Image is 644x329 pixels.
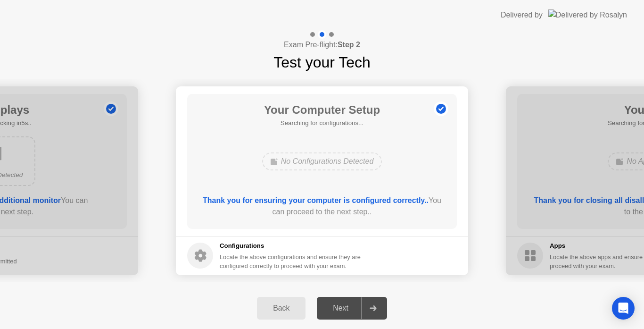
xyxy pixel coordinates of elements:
[220,241,363,251] h5: Configurations
[273,51,371,74] h1: Test your Tech
[264,101,380,118] h1: Your Computer Setup
[338,41,360,49] b: Step 2
[260,304,303,312] div: Back
[262,152,382,170] div: No Configurations Detected
[203,196,429,204] b: Thank you for ensuring your computer is configured correctly..
[501,9,543,21] div: Delivered by
[320,304,362,312] div: Next
[257,297,305,320] button: Back
[612,297,635,320] div: Open Intercom Messenger
[548,9,627,20] img: Delivered by Rosalyn
[201,195,444,218] div: You can proceed to the next step..
[264,118,380,128] h5: Searching for configurations...
[284,39,360,51] h4: Exam Pre-flight:
[220,253,363,270] div: Locate the above configurations and ensure they are configured correctly to proceed with your exam.
[317,297,387,320] button: Next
